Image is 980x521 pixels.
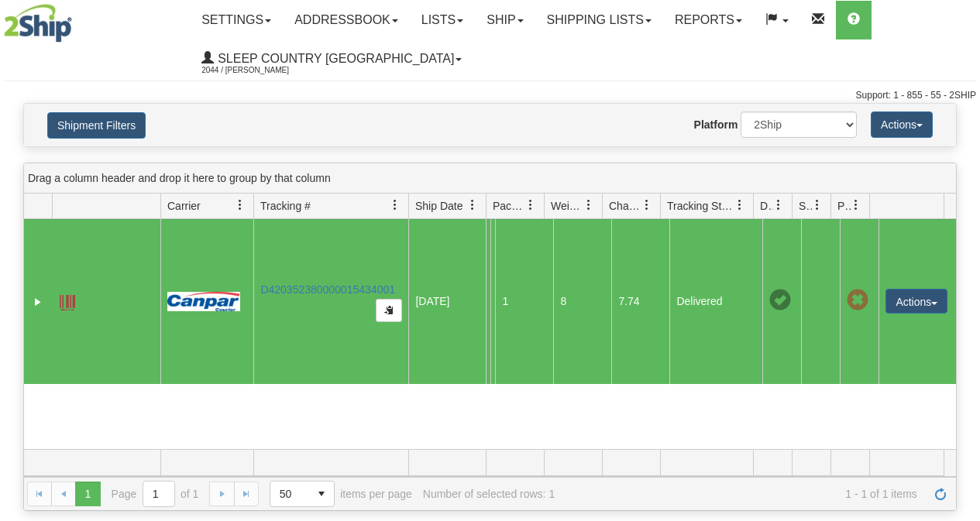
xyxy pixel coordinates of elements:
a: Delivery Status filter column settings [765,192,792,218]
a: Lists [410,1,475,39]
a: Charge filter column settings [634,192,660,218]
span: items per page [270,481,412,507]
span: Page 1 [75,482,100,506]
span: Tracking # [260,198,311,214]
button: Actions [871,111,933,138]
td: 7.74 [611,219,669,384]
a: Sleep Country [GEOGRAPHIC_DATA] 2044 / [PERSON_NAME] [190,39,473,78]
span: On time [769,290,791,311]
a: Pickup Status filter column settings [843,192,869,218]
a: Settings [190,1,283,39]
a: Weight filter column settings [576,192,602,218]
span: Page of 1 [112,481,199,507]
span: Weight [551,198,583,214]
div: grid grouping header [24,163,956,194]
button: Shipment Filters [47,112,146,139]
span: select [309,482,334,506]
span: Delivery Status [760,198,773,214]
span: Pickup Not Assigned [847,290,868,311]
span: Tracking Status [667,198,734,214]
button: Copy to clipboard [376,299,402,322]
a: Addressbook [283,1,410,39]
td: [DATE] [408,219,486,384]
span: Ship Date [415,198,462,214]
img: 14 - Canpar [167,292,240,311]
a: Tracking # filter column settings [382,192,408,218]
a: Label [60,288,75,313]
td: [PERSON_NAME] [PERSON_NAME] CA ON TORONTO M4L 3V1 [490,219,495,384]
a: Expand [30,294,46,310]
span: 50 [280,486,300,502]
span: Packages [493,198,525,214]
div: Number of selected rows: 1 [423,488,555,500]
iframe: chat widget [944,181,978,339]
td: 8 [553,219,611,384]
span: Pickup Status [837,198,851,214]
span: Page sizes drop down [270,481,335,507]
a: Shipment Issues filter column settings [804,192,830,218]
span: Shipment Issues [799,198,812,214]
td: 1 [495,219,553,384]
span: 2044 / [PERSON_NAME] [201,63,318,78]
a: Ship [475,1,535,39]
img: logo2044.jpg [4,4,72,43]
span: Sleep Country [GEOGRAPHIC_DATA] [214,52,454,65]
a: Refresh [928,482,953,506]
div: Support: 1 - 855 - 55 - 2SHIP [4,89,976,102]
a: Shipping lists [535,1,663,39]
a: D420352380000015434001 [260,283,395,296]
input: Page 1 [143,482,174,506]
a: Carrier filter column settings [227,192,253,218]
a: Packages filter column settings [518,192,544,218]
span: Charge [609,198,641,214]
label: Platform [694,117,738,132]
span: Carrier [167,198,201,214]
td: Delivered [669,219,762,384]
a: Ship Date filter column settings [459,192,486,218]
button: Actions [885,289,947,314]
span: 1 - 1 of 1 items [566,488,917,500]
td: Sleep Country [GEOGRAPHIC_DATA] Shipping department [GEOGRAPHIC_DATA] [GEOGRAPHIC_DATA] Brampton ... [486,219,490,384]
a: Tracking Status filter column settings [727,192,753,218]
a: Reports [663,1,754,39]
